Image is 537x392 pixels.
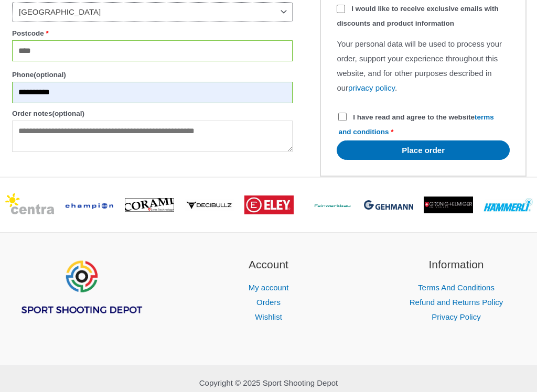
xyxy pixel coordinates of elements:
[12,26,293,40] label: Postcode
[188,256,349,324] aside: Footer Widget 2
[338,113,347,121] input: I have read and agree to the websiteterms and conditions *
[249,283,289,292] a: My account
[12,106,293,121] label: Order notes
[337,5,345,13] input: I would like to receive exclusive emails with discounts and product information
[188,256,349,273] h2: Account
[418,283,495,292] a: Terms And Conditions
[338,113,493,136] span: I have read and agree to the website
[244,195,294,215] img: brand logo
[52,110,84,117] span: (optional)
[338,113,493,136] a: terms and conditions
[12,68,293,82] label: Phone
[337,5,498,27] span: I would like to receive exclusive emails with discounts and product information
[255,312,282,321] a: Wishlist
[256,298,281,307] a: Orders
[337,140,510,160] button: Place order
[12,2,293,21] span: State
[348,83,395,92] a: privacy policy
[375,256,537,273] h2: Information
[391,128,393,136] abbr: required
[375,256,537,324] aside: Footer Widget 3
[34,71,66,79] span: (optional)
[188,280,349,324] nav: Account
[337,37,510,95] p: Your personal data will be used to process your order, support your experience throughout this we...
[432,312,480,321] a: Privacy Policy
[375,280,537,324] nav: Information
[410,298,503,307] a: Refund and Returns Policy
[19,7,276,17] span: Western Australia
